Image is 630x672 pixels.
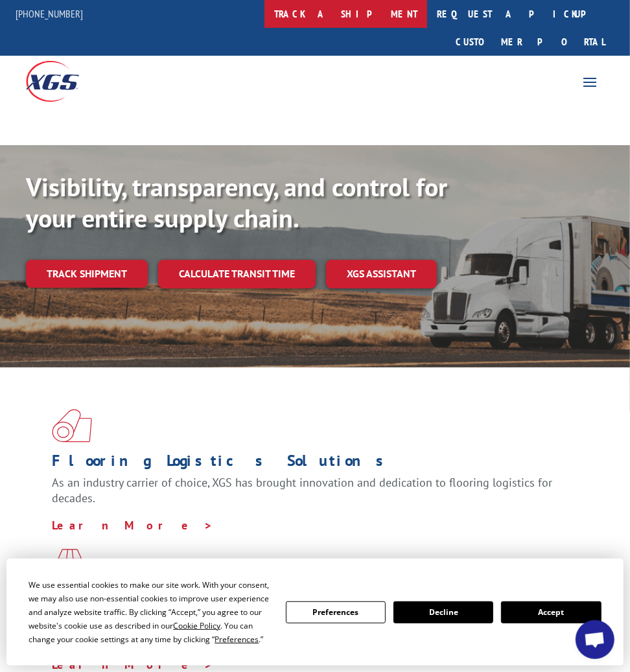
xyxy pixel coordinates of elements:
img: xgs-icon-focused-on-flooring-red [52,549,82,583]
span: Cookie Policy [173,620,220,631]
a: XGS ASSISTANT [326,260,437,288]
button: Accept [501,601,601,623]
div: We use essential cookies to make our site work. With your consent, we may also use non-essential ... [29,578,270,646]
button: Preferences [286,601,386,623]
a: Track shipment [26,260,148,287]
span: As an industry carrier of choice, XGS has brought innovation and dedication to flooring logistics... [52,475,552,505]
a: Customer Portal [446,28,614,56]
span: Preferences [215,634,259,645]
img: xgs-icon-total-supply-chain-intelligence-red [52,409,92,443]
a: [PHONE_NUMBER] [16,7,83,20]
div: Cookie Consent Prompt [6,559,624,666]
a: Learn More > [52,518,213,533]
a: Open chat [576,620,614,659]
b: Visibility, transparency, and control for your entire supply chain. [26,170,447,235]
button: Decline [393,601,493,623]
h1: Flooring Logistics Solutions [52,453,568,475]
a: Calculate transit time [158,260,316,288]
